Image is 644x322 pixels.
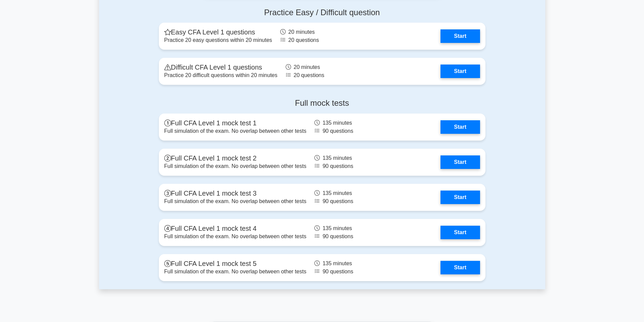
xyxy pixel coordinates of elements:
[440,191,480,204] a: Start
[440,29,480,43] a: Start
[440,120,480,134] a: Start
[440,226,480,239] a: Start
[159,98,485,108] h4: Full mock tests
[159,8,485,18] h4: Practice Easy / Difficult question
[440,155,480,169] a: Start
[440,261,480,274] a: Start
[440,65,480,78] a: Start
